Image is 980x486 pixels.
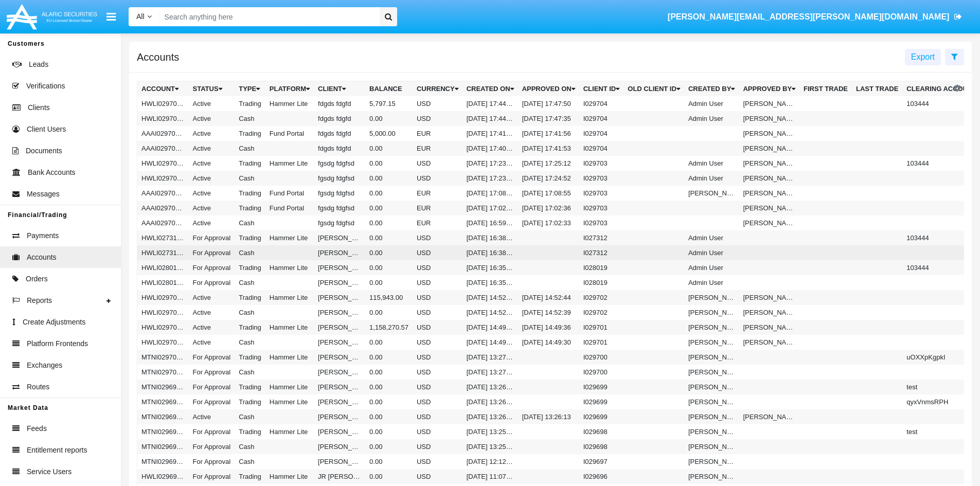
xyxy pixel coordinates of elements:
td: Hammer Lite [265,394,314,409]
td: Trading [235,156,265,171]
td: Cash [235,215,265,230]
td: Trading [235,96,265,111]
td: fgsdg fdgfsd [314,186,365,201]
td: Trading [235,260,265,275]
td: 0.00 [365,245,413,260]
td: For Approval [189,365,235,380]
td: EUR [413,141,462,156]
td: [PERSON_NAME] [314,260,365,275]
td: [PERSON_NAME] [314,320,365,335]
input: Search [159,7,376,26]
td: [DATE] 13:26:07 [462,394,518,409]
td: For Approval [189,245,235,260]
td: [PERSON_NAME] [684,394,739,409]
td: 0.00 [365,111,413,126]
td: Admin User [684,230,739,245]
td: [DATE] 17:24:52 [518,171,579,186]
td: USD [413,111,462,126]
td: Cash [235,305,265,320]
span: Documents [26,146,62,156]
td: [PERSON_NAME] [684,409,739,424]
td: [PERSON_NAME] [314,305,365,320]
th: Client [314,81,365,97]
td: USD [413,409,462,424]
td: [DATE] 13:26:06 [462,409,518,424]
td: [PERSON_NAME] [739,96,799,111]
th: Last Trade [852,81,902,97]
td: USD [413,245,462,260]
td: I029704 [579,96,624,111]
td: [PERSON_NAME] [739,215,799,230]
td: EUR [413,186,462,201]
th: Account [137,81,189,97]
td: fdgds fdgfd [314,126,365,141]
td: 0.00 [365,305,413,320]
td: HWLI029704A1 [137,96,189,111]
td: [PERSON_NAME] [314,409,365,424]
td: [DATE] 17:08:51 [462,186,518,201]
td: [PERSON_NAME] [739,156,799,171]
td: [DATE] 13:26:13 [518,409,579,424]
td: [PERSON_NAME] [314,245,365,260]
td: [PERSON_NAME] [684,424,739,439]
td: MTNI029699AC1 [137,409,189,424]
td: Cash [235,245,265,260]
td: 0.00 [365,409,413,424]
td: 0.00 [365,394,413,409]
td: 0.00 [365,424,413,439]
th: Created On [462,81,518,97]
td: [PERSON_NAME] [314,290,365,305]
td: [DATE] 17:08:55 [518,186,579,201]
td: Admin User [684,171,739,186]
th: Platform [265,81,314,97]
h5: Accounts [137,53,179,61]
span: Reports [27,295,52,306]
td: Admin User [684,156,739,171]
td: HWLI027312A1 [137,230,189,245]
td: 0.00 [365,141,413,156]
td: Trading [235,290,265,305]
td: [PERSON_NAME] [739,126,799,141]
td: [PERSON_NAME] [684,350,739,365]
td: MTNI029699A2 [137,380,189,394]
td: fgsdg fdgfsd [314,156,365,171]
span: Verifications [26,81,65,92]
td: I029704 [579,141,624,156]
td: Cash [235,439,265,454]
td: For Approval [189,380,235,394]
td: Trading [235,380,265,394]
td: Active [189,156,235,171]
td: I029702 [579,305,624,320]
td: [DATE] 17:47:35 [518,111,579,126]
td: fdgds fdgfd [314,96,365,111]
td: AAAI029703A2 [137,186,189,201]
td: Hammer Lite [265,156,314,171]
td: Active [189,111,235,126]
td: Admin User [684,245,739,260]
td: Active [189,335,235,350]
td: USD [413,380,462,394]
span: Create Adjustments [23,317,85,328]
td: Fund Portal [265,186,314,201]
td: HWLI029702AC1 [137,305,189,320]
td: Hammer Lite [265,350,314,365]
span: Routes [27,382,49,392]
td: [DATE] 13:27:06 [462,350,518,365]
td: [PERSON_NAME] [314,380,365,394]
td: Active [189,409,235,424]
td: [PERSON_NAME] [739,290,799,305]
td: [DATE] 16:38:38 [462,245,518,260]
span: Accounts [27,252,57,263]
td: [PERSON_NAME] [314,275,365,290]
td: HWLI029701AC1 [137,335,189,350]
td: Cash [235,365,265,380]
td: MTNI029698A1 [137,424,189,439]
td: I029699 [579,394,624,409]
td: [PERSON_NAME] [314,365,365,380]
td: 0.00 [365,380,413,394]
td: Active [189,171,235,186]
td: [DATE] 14:49:23 [462,320,518,335]
td: USD [413,305,462,320]
td: Trading [235,126,265,141]
td: Trading [235,424,265,439]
